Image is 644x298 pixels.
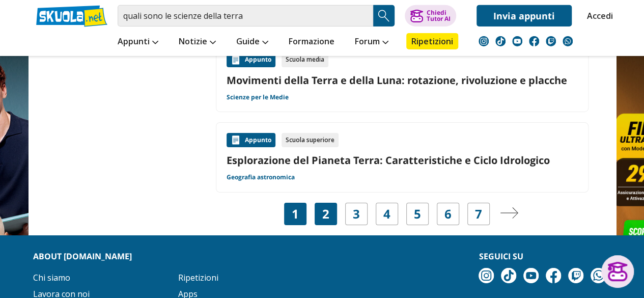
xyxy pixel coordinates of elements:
a: 6 [444,207,452,221]
a: 3 [353,207,360,221]
img: tiktok [495,36,506,46]
a: Forum [352,33,391,51]
img: facebook [529,36,539,46]
a: 7 [475,207,482,221]
a: Ripetizioni [178,272,218,283]
div: Chiedi Tutor AI [426,10,450,22]
a: Guide [234,33,271,51]
a: Notizie [176,33,218,51]
button: Search Button [373,5,395,26]
nav: Navigazione pagine [216,203,589,225]
img: WhatsApp [563,36,573,46]
a: Movimenti della Terra e della Luna: rotazione, rivoluzione e placche [227,73,578,87]
img: facebook [546,268,561,283]
a: Ripetizioni [406,33,458,49]
a: Formazione [286,33,337,51]
a: 4 [383,207,390,221]
img: WhatsApp [591,268,606,283]
div: Scuola media [282,53,328,67]
img: instagram [479,268,494,283]
a: 2 [322,207,329,221]
a: Chi siamo [33,272,70,283]
a: Appunti [115,33,161,51]
img: youtube [523,268,539,283]
a: Pagina successiva [500,207,518,221]
input: Cerca appunti, riassunti o versioni [118,5,373,26]
a: Esplorazione del Pianeta Terra: Caratteristiche e Ciclo Idrologico [227,153,578,167]
span: 1 [292,207,299,221]
img: tiktok [501,268,516,283]
strong: About [DOMAIN_NAME] [33,251,132,262]
img: youtube [512,36,522,46]
img: Appunti contenuto [231,55,241,65]
strong: Seguici su [479,251,523,262]
div: Scuola superiore [282,133,339,147]
a: Invia appunti [477,5,572,26]
img: twitch [546,36,556,46]
img: Cerca appunti, riassunti o versioni [376,8,391,23]
img: twitch [568,268,583,283]
div: Appunto [227,53,275,67]
a: Accedi [587,5,608,26]
a: Scienze per le Medie [227,93,289,101]
img: Pagina successiva [500,207,518,219]
a: 5 [414,207,421,221]
div: Appunto [227,133,275,147]
button: ChiediTutor AI [405,5,456,26]
a: Geografia astronomica [227,173,295,181]
img: instagram [479,36,489,46]
img: Appunti contenuto [231,135,241,145]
